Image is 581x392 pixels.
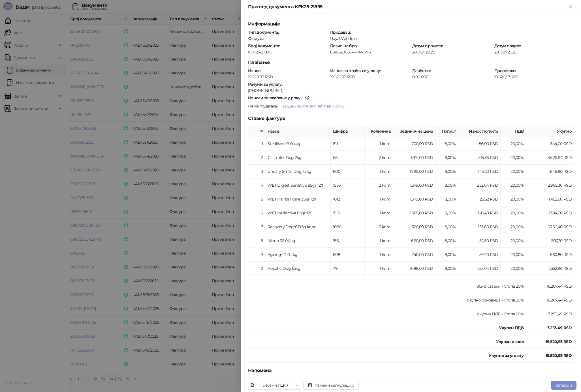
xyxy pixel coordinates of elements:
div: KFK25-21895 [247,49,328,55]
span: 20,00 % [510,238,524,243]
td: 52,80 RSD [458,234,501,248]
strong: 3.253,49 RSD [547,325,572,330]
th: # [248,126,265,137]
div: . [247,102,575,111]
h5: Информације [248,21,574,27]
div: ORD-290604-H4V5N6 [330,49,410,55]
div: 19.520,93 RSD [330,74,411,79]
td: 9 [248,248,265,262]
h5: Напомена [248,367,574,374]
td: 1 kom [365,165,393,178]
div: 28. Јул 2025. [412,49,493,55]
div: Преузми ПДФ [259,383,288,388]
td: 1.552,96 RSD [526,262,574,275]
div: 19.520,93 RSD [247,74,328,79]
td: 660,00 RSD [393,234,435,248]
td: 3.626,64 RSD [526,151,574,165]
td: 49 [331,262,365,275]
td: 16.267,44 RSD [526,293,574,307]
td: 680,80 RSD [526,248,574,262]
td: 1.646,80 RSD [526,165,574,178]
td: 1556 [331,178,365,192]
strong: Укупно за уплату [489,353,524,358]
span: 20,00 % [510,155,524,160]
td: 1.452,68 RSD [526,192,574,206]
td: 8,00% [435,165,458,178]
td: 315,36 RSD [458,151,501,165]
td: 4 [248,178,265,192]
td: 8 [248,234,265,248]
td: 8,00% [435,262,458,275]
th: Количина [365,126,393,137]
td: Збир ставки - Стопа 20% [248,279,526,293]
div: Фактура [247,36,328,41]
th: Назив [265,126,331,137]
td: 153,60 RSD [458,220,501,234]
td: 1.790,00 RSD [393,165,435,178]
th: ПДВ [501,126,526,137]
td: 1.766,40 RSD [526,220,574,234]
td: 1.579,00 RSD [393,178,435,192]
td: 252,64 RSD [458,178,501,192]
span: 20,00 % [510,169,524,174]
strong: Тип документа : [248,30,279,35]
button: Close [567,3,574,10]
td: 1.688,00 RSD [393,262,435,275]
strong: 19.520,93 RSD [546,353,572,358]
td: 1551 [331,206,365,220]
div: Износи за плаћање у року [248,96,300,100]
button: Додај износе за плаћање у року [278,102,349,111]
strong: Износ : [248,68,261,73]
td: 8,00% [435,248,458,262]
strong: Датум промета : [412,43,443,48]
td: Укупно основица - Стопа 20% [248,293,526,307]
div: Royal Vet d.o.o. [330,36,574,41]
h5: Ставке фактуре [248,115,574,122]
td: 1 kom [365,206,393,220]
td: 800 [331,165,365,178]
td: 1 kom [365,248,393,262]
td: 2 [248,151,265,165]
strong: Укупан износ [496,339,524,344]
span: 20,00 % [510,197,524,202]
div: Recovery Dog/C195g konz [268,224,328,230]
td: 16.267,44 RSD [526,279,574,293]
h5: Плаћање [248,59,574,66]
td: 156 [331,234,365,248]
strong: Рачуни за уплату : [248,82,282,87]
td: 59,20 RSD [458,248,501,262]
td: 8,00% [435,206,458,220]
th: Шифра [331,126,365,137]
div: WET Instinctive 85gr 12/1 [268,210,328,216]
th: Попуст [435,126,458,137]
div: Adresa za isporuku: Vet United dooVeterinarska apoteka, [PERSON_NAME] 229, stan 105, 11070, [GEOG... [247,378,460,383]
strong: Датум валуте : [494,43,521,48]
td: 6 kom [365,220,393,234]
td: 66 [331,151,365,165]
td: 8,00% [435,137,458,151]
td: 8,00% [435,192,458,206]
div: Urinary Small Dog 1,5kg [268,168,328,175]
span: 20,00 % [510,224,524,229]
td: 8,00% [435,234,458,248]
div: Kitten 36 0,4kg [268,238,328,244]
td: 2 kom [365,151,393,165]
div: 28. Јул 2025. [494,49,575,55]
td: 1.384,60 RSD [526,206,574,220]
td: 1.971,00 RSD [393,151,435,165]
td: 126,32 RSD [458,192,501,206]
td: 320,00 RSD [393,220,435,234]
div: [PHONE_NUMBER] [248,88,574,93]
td: 7 [248,220,265,234]
a: Преузми ПДФ [246,381,292,390]
td: 1.505,00 RSD [393,206,435,220]
td: 1.579,00 RSD [393,192,435,206]
td: 8,00% [435,178,458,192]
td: 135,04 RSD [458,262,501,275]
strong: 19.520,93 RSD [546,339,572,344]
td: 1 kom [365,192,393,206]
div: 19.520,93 RSD [494,74,575,79]
button: Измени калкулацију [303,381,359,390]
th: Укупно [526,126,574,137]
div: WET Digest Sensitive 85gr 12/1 [268,182,328,188]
